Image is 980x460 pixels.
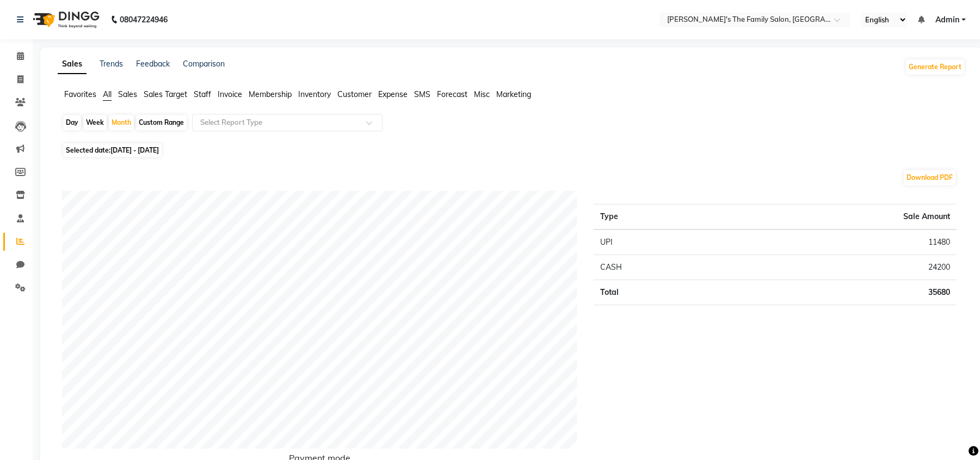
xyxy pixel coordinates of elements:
[194,89,211,99] span: Staff
[594,280,728,305] td: Total
[906,59,964,75] button: Generate Report
[58,55,87,74] a: Sales
[63,143,162,157] span: Selected date:
[496,89,531,99] span: Marketing
[28,4,102,35] img: logo
[594,229,728,255] td: UPI
[218,89,242,99] span: Invoice
[727,280,957,305] td: 35680
[437,89,467,99] span: Forecast
[378,89,408,99] span: Expense
[100,59,123,69] a: Trends
[474,89,490,99] span: Misc
[63,115,81,130] div: Day
[727,204,957,230] th: Sale Amount
[110,146,159,154] span: [DATE] - [DATE]
[136,115,187,130] div: Custom Range
[103,89,112,99] span: All
[120,4,168,35] b: 08047224946
[136,59,170,69] a: Feedback
[935,14,959,26] span: Admin
[249,89,292,99] span: Membership
[727,255,957,280] td: 24200
[594,204,728,230] th: Type
[109,115,134,130] div: Month
[83,115,107,130] div: Week
[904,170,956,185] button: Download PDF
[144,89,187,99] span: Sales Target
[414,89,430,99] span: SMS
[64,89,96,99] span: Favorites
[183,59,225,69] a: Comparison
[298,89,331,99] span: Inventory
[727,229,957,255] td: 11480
[594,255,728,280] td: CASH
[337,89,372,99] span: Customer
[118,89,137,99] span: Sales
